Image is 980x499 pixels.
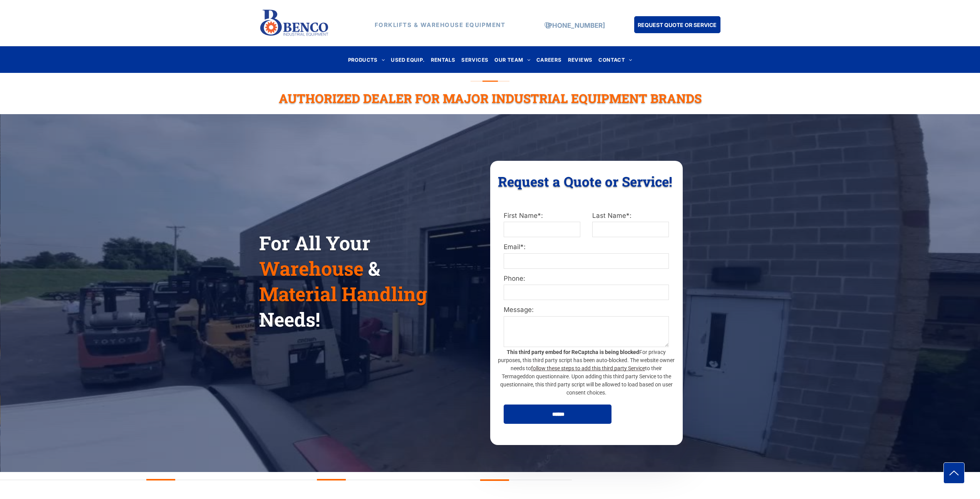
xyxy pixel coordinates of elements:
span: For privacy purposes, this third party script has been auto-blocked. The website owner needs to t... [498,349,675,396]
label: Email*: [504,242,668,252]
a: CAREERS [533,54,565,65]
label: Message: [504,305,668,315]
strong: FORKLIFTS & WAREHOUSE EQUIPMENT [375,21,506,29]
label: First Name*: [504,211,580,221]
a: [PHONE_NUMBER] [546,22,605,29]
span: & [368,256,380,281]
span: For All Your [259,230,370,256]
a: REQUEST QUOTE OR SERVICE [634,16,720,33]
a: SERVICES [458,54,491,65]
a: follow these steps to add this third party Service [531,365,645,371]
span: Authorized Dealer For Major Industrial Equipment Brands [279,90,702,106]
a: REVIEWS [565,54,596,65]
a: PRODUCTS [345,54,388,65]
span: REQUEST QUOTE OR SERVICE [638,18,717,32]
a: RENTALS [428,54,459,65]
span: Warehouse [259,256,364,281]
span: Needs! [259,307,320,332]
a: USED EQUIP. [388,54,427,65]
label: Phone: [504,274,668,284]
strong: This third party embed for ReCaptcha is being blocked [507,349,639,355]
span: Request a Quote or Service! [498,172,672,190]
span: Material Handling [259,281,427,307]
label: Last Name*: [592,211,668,221]
a: OUR TEAM [491,54,533,65]
a: CONTACT [595,54,635,65]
